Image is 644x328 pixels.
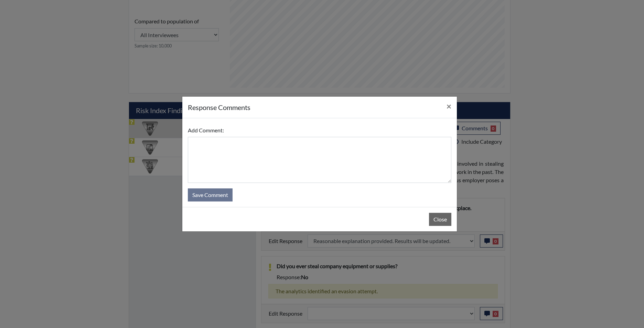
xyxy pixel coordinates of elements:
[441,97,457,116] button: Close
[447,101,451,111] span: ×
[188,124,224,137] label: Add Comment:
[188,188,233,201] button: Save Comment
[188,102,250,112] h5: response Comments
[429,213,451,226] button: Close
